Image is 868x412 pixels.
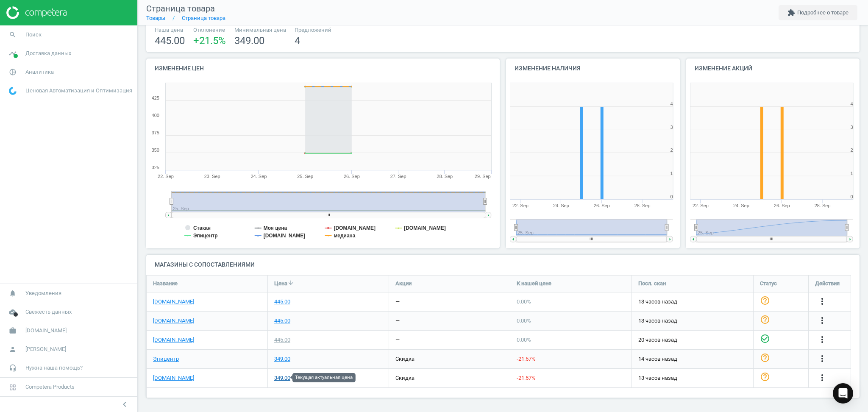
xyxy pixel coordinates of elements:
[815,280,840,287] span: Действия
[25,50,71,57] span: Доставка данных
[850,171,853,176] text: 1
[760,372,770,382] i: help_outline
[193,225,211,231] tspan: Стакан
[760,315,770,325] i: help_outline
[234,26,286,34] span: Минимальная цена
[850,125,853,130] text: 3
[670,148,673,153] text: 2
[779,5,857,20] button: extensionПодробнее о товаре
[146,15,165,21] a: Товары
[274,374,290,382] div: 349.00
[25,87,132,95] span: Ценовая Автоматизация и Оптимизация
[153,355,179,363] a: Эпицентр
[274,317,290,325] div: 445.00
[594,203,610,208] tspan: 26. Sep
[5,285,21,301] i: notifications
[153,374,194,382] a: [DOMAIN_NAME]
[295,26,331,34] span: Предложений
[334,225,376,231] tspan: [DOMAIN_NAME]
[152,95,159,100] text: 425
[153,298,194,306] a: [DOMAIN_NAME]
[5,304,21,320] i: cloud_done
[693,203,709,208] tspan: 22. Sep
[395,356,415,362] span: скидка
[634,203,651,208] tspan: 28. Sep
[638,374,747,382] span: 13 часов назад
[638,317,747,325] span: 13 часов назад
[25,364,83,372] span: Нужна наша помощь?
[25,68,54,76] span: Аналитика
[274,355,290,363] div: 349.00
[5,64,21,80] i: pie_chart_outlined
[25,290,61,297] span: Уведомления
[155,35,185,47] span: 445.00
[204,174,220,179] tspan: 23. Sep
[5,27,21,43] i: search
[9,87,17,95] img: wGWNvw8QSZomAAAAABJRU5ErkJggg==
[152,165,159,170] text: 325
[670,125,673,130] text: 3
[264,233,306,239] tspan: [DOMAIN_NAME]
[817,373,827,383] i: more_vert
[182,15,225,21] a: Страница товара
[517,298,531,305] span: 0.00 %
[146,3,215,14] span: Страница товара
[517,356,536,362] span: -21.57 %
[437,174,453,179] tspan: 28. Sep
[404,225,446,231] tspan: [DOMAIN_NAME]
[193,233,218,239] tspan: Эпицентр
[297,174,313,179] tspan: 25. Sep
[250,174,267,179] tspan: 24. Sep
[817,373,827,384] button: more_vert
[733,203,749,208] tspan: 24. Sep
[153,336,194,344] a: [DOMAIN_NAME]
[120,399,130,409] i: chevron_left
[152,148,159,153] text: 350
[638,280,666,287] span: Посл. скан
[817,315,827,326] button: more_vert
[153,280,178,287] span: Название
[517,337,531,343] span: 0.00 %
[5,341,21,357] i: person
[506,58,680,78] h4: Изменение наличия
[817,315,827,326] i: more_vert
[760,295,770,306] i: help_outline
[234,35,264,47] span: 349.00
[774,203,790,208] tspan: 26. Sep
[760,353,770,363] i: help_outline
[25,31,42,39] span: Поиск
[152,130,159,135] text: 375
[274,336,290,344] div: 445.00
[760,280,777,287] span: Статус
[512,203,529,208] tspan: 22. Sep
[395,375,415,381] span: скидка
[395,317,400,325] div: —
[670,171,673,176] text: 1
[787,9,795,17] i: extension
[817,296,827,306] i: more_vert
[850,148,853,153] text: 2
[295,35,300,47] span: 4
[390,174,406,179] tspan: 27. Sep
[25,308,72,316] span: Свежесть данных
[155,26,185,34] span: Наша цена
[6,6,67,19] img: ajHJNr6hYgQAAAAASUVORK5CYII=
[395,280,412,287] span: Акции
[817,354,827,364] i: more_vert
[274,298,290,306] div: 445.00
[5,45,21,61] i: timeline
[850,101,853,106] text: 4
[153,317,194,325] a: [DOMAIN_NAME]
[817,334,827,345] i: more_vert
[670,194,673,199] text: 0
[517,280,551,287] span: К нашей цене
[25,345,66,353] span: [PERSON_NAME]
[686,58,860,78] h4: Изменение акций
[264,225,287,231] tspan: Моя цена
[5,360,21,376] i: headset_mic
[193,26,226,34] span: Отклонение
[815,203,831,208] tspan: 28. Sep
[292,373,356,382] div: Текущая актуальная цена
[817,354,827,365] button: more_vert
[833,383,853,404] div: Open Intercom Messenger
